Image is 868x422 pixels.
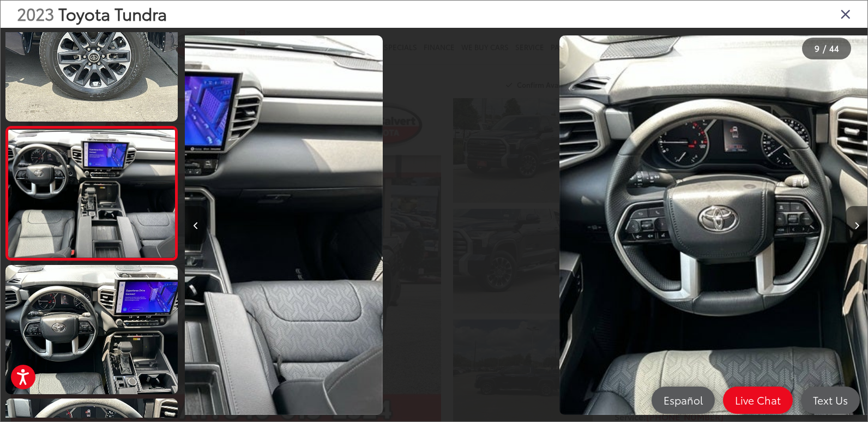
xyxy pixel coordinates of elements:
i: Close gallery [840,7,851,21]
span: Toyota Tundra [58,2,167,25]
img: 2023 Toyota Tundra Limited [7,129,177,257]
button: Previous image [185,206,207,244]
span: 9 [815,42,819,54]
span: Live Chat [730,393,786,407]
span: Español [658,393,708,407]
img: 2023 Toyota Tundra Limited [4,264,179,396]
span: 44 [829,42,839,54]
a: Live Chat [723,387,793,414]
a: Español [652,387,715,414]
span: / [822,45,827,52]
a: Text Us [801,387,860,414]
span: Text Us [807,393,853,407]
button: Next image [846,206,867,244]
span: 2023 [17,2,54,25]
